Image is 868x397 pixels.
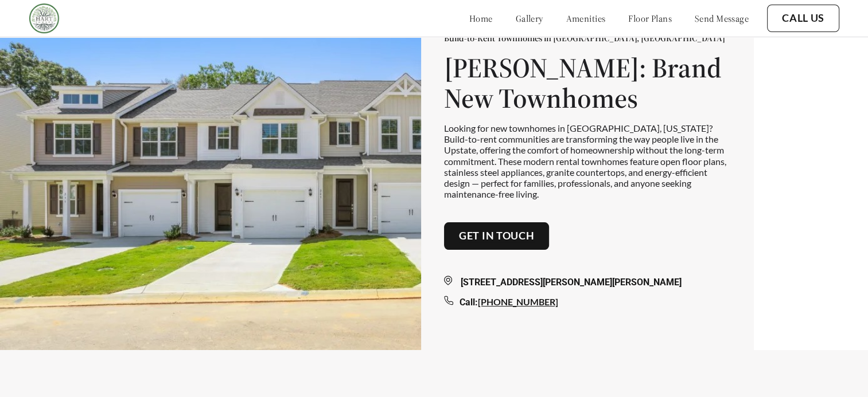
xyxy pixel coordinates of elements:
span: Call: [460,297,478,308]
p: Looking for new townhomes in [GEOGRAPHIC_DATA], [US_STATE]? Build-to-rent communities are transfo... [444,123,731,199]
a: gallery [516,13,543,24]
a: Call Us [782,12,824,25]
a: send message [695,13,749,24]
div: [STREET_ADDRESS][PERSON_NAME][PERSON_NAME] [444,276,731,289]
a: amenities [566,13,606,24]
a: Get in touch [459,230,535,242]
button: Get in touch [444,222,550,250]
button: Call Us [767,5,839,32]
a: floor plans [628,13,672,24]
h1: [PERSON_NAME]: Brand New Townhomes [444,53,731,113]
p: Build-to-Rent Townhomes in [GEOGRAPHIC_DATA], [GEOGRAPHIC_DATA] [444,32,731,44]
a: [PHONE_NUMBER] [478,296,558,307]
img: Company logo [29,3,60,34]
a: home [469,13,493,24]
